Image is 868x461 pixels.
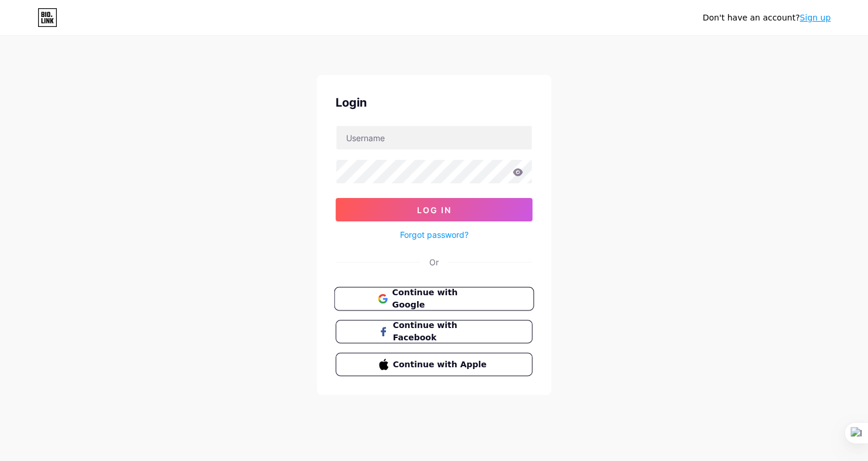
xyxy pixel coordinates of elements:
span: Continue with Google [392,286,490,312]
button: Continue with Google [334,287,534,311]
a: Continue with Google [336,287,532,310]
a: Sign up [799,13,831,22]
div: Or [429,256,439,268]
button: Continue with Facebook [336,320,532,343]
button: Log In [336,198,532,221]
span: Continue with Facebook [393,319,490,344]
div: Login [336,94,532,111]
a: Forgot password? [400,228,469,241]
button: Continue with Apple [336,353,532,376]
span: Log In [417,205,452,215]
div: Don't have an account? [702,12,831,24]
span: Continue with Apple [393,358,490,371]
input: Username [336,126,532,149]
